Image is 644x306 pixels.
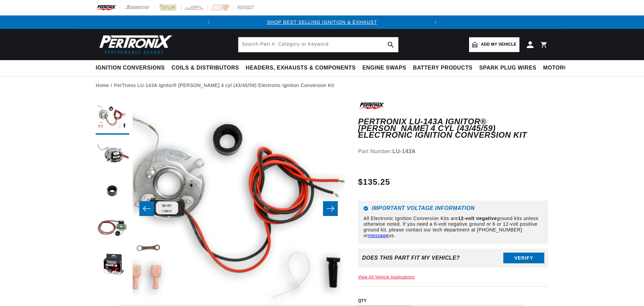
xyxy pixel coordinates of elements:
a: View All Vehicle Applications [358,275,415,279]
img: Pertronix [96,33,173,56]
a: message [368,233,388,238]
summary: Motorcycle [540,60,587,76]
span: $135.25 [358,176,390,188]
div: Announcement [215,18,429,26]
summary: Spark Plug Wires [476,60,540,76]
span: Coils & Distributors [172,64,239,72]
button: Slide left [139,201,154,216]
button: Translation missing: en.sections.announcements.next_announcement [429,15,442,29]
summary: Engine Swaps [359,60,410,76]
span: Add my vehicle [481,41,516,48]
a: Home [96,82,109,89]
span: Ignition Conversions [96,64,165,72]
nav: breadcrumbs [96,82,548,89]
div: Does This part fit My vehicle? [362,255,460,261]
a: PerTronix LU-143A Ignitor® [PERSON_NAME] 4 cyl (43/45/59) Electronic Ignition Conversion Kit [114,82,334,89]
span: Spark Plug Wires [479,64,536,72]
a: Add my vehicle [469,37,519,52]
summary: Ignition Conversions [96,60,168,76]
button: Load image 5 in gallery view [96,249,129,282]
a: SHOP BEST SELLING IGNITION & EXHAUST [267,19,377,25]
button: Verify [503,253,544,263]
span: Battery Products [413,64,472,72]
strong: LU-143A [393,148,416,154]
strong: 12-volt negative [458,216,497,221]
summary: Battery Products [410,60,476,76]
summary: Headers, Exhausts & Components [242,60,359,76]
p: All Electronic Ignition Conversion Kits are ground kits unless otherwise noted. If you need a 6-v... [363,216,543,238]
label: QTY [358,298,548,304]
button: Translation missing: en.sections.announcements.previous_announcement [202,15,215,29]
button: Slide right [323,201,338,216]
div: 1 of 2 [215,18,429,26]
div: Part Number: [358,147,548,156]
button: search button [383,37,398,52]
button: Load image 1 in gallery view [96,101,129,135]
button: Load image 3 in gallery view [96,175,129,209]
span: Headers, Exhausts & Components [246,64,356,72]
button: Load image 2 in gallery view [96,138,129,172]
summary: Coils & Distributors [168,60,242,76]
h6: Important Voltage Information [363,206,543,211]
span: Engine Swaps [362,64,406,72]
slideshow-component: Translation missing: en.sections.announcements.announcement_bar [79,15,565,29]
input: Search Part #, Category or Keyword [238,37,398,52]
span: Motorcycle [543,64,583,72]
h1: PerTronix LU-143A Ignitor® [PERSON_NAME] 4 cyl (43/45/59) Electronic Ignition Conversion Kit [358,118,548,139]
button: Load image 4 in gallery view [96,212,129,246]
